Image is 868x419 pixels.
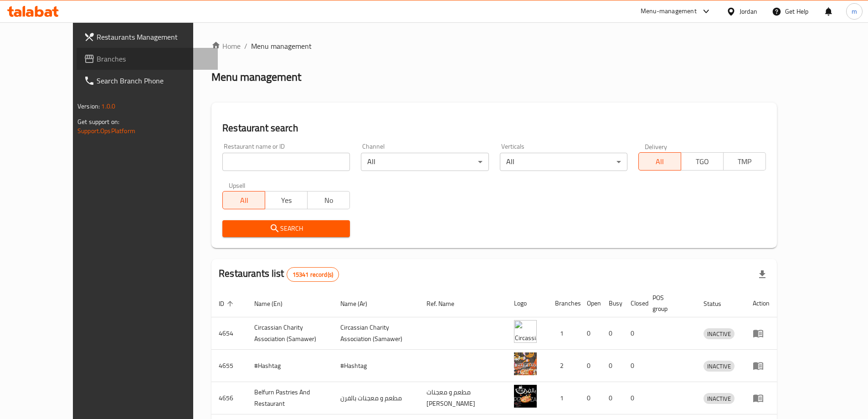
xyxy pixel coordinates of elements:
[548,382,580,414] td: 1
[333,317,419,350] td: ​Circassian ​Charity ​Association​ (Samawer)
[704,393,734,404] span: INACTIVE
[740,6,757,16] div: Jordan
[254,298,294,309] span: Name (En)
[623,317,645,350] td: 0
[265,191,308,209] button: Yes
[97,31,211,42] span: Restaurants Management
[361,153,488,171] div: All
[723,152,766,171] button: TMP
[580,382,601,414] td: 0
[426,298,466,309] span: Ref. Name
[222,121,766,135] h2: Restaurant search
[704,328,734,339] div: INACTIVE
[641,6,697,17] div: Menu-management
[247,382,333,414] td: Belfurn Pastries And Restaurant
[507,290,548,317] th: Logo
[751,264,773,285] div: Export file
[229,182,246,188] label: Upsell
[77,48,218,70] a: Branches
[419,382,507,414] td: مطعم و معجنات [PERSON_NAME]
[704,329,734,339] span: INACTIVE
[247,317,333,350] td: ​Circassian ​Charity ​Association​ (Samawer)
[222,191,265,209] button: All
[642,155,678,168] span: All
[685,155,720,168] span: TGO
[548,290,580,317] th: Branches
[580,317,601,350] td: 0
[77,125,135,137] a: Support.OpsPlatform
[211,41,241,52] a: Home
[311,194,346,207] span: No
[101,100,115,112] span: 1.0.0
[77,100,100,112] span: Version:
[623,290,645,317] th: Closed
[638,152,681,171] button: All
[500,153,627,171] div: All
[753,328,770,339] div: Menu
[211,317,247,350] td: 4654
[601,382,623,414] td: 0
[601,317,623,350] td: 0
[97,53,211,64] span: Branches
[601,350,623,382] td: 0
[727,155,762,168] span: TMP
[580,290,601,317] th: Open
[219,267,339,282] h2: Restaurants list
[77,116,119,128] span: Get support on:
[623,382,645,414] td: 0
[753,360,770,371] div: Menu
[269,194,304,207] span: Yes
[333,382,419,414] td: مطعم و معجنات بالفرن
[307,191,350,209] button: No
[77,26,218,48] a: Restaurants Management
[230,223,343,234] span: Search
[548,317,580,350] td: 1
[247,350,333,382] td: #Hashtag
[704,361,734,372] span: INACTIVE
[652,292,685,314] span: POS group
[244,41,247,52] li: /
[852,6,857,16] span: m
[514,352,537,375] img: #Hashtag
[211,382,247,414] td: 4656
[222,220,350,237] button: Search
[548,350,580,382] td: 2
[601,290,623,317] th: Busy
[580,350,601,382] td: 0
[623,350,645,382] td: 0
[77,70,218,92] a: Search Branch Phone
[287,267,339,282] div: Total records count
[219,298,236,309] span: ID
[226,194,262,207] span: All
[340,298,379,309] span: Name (Ar)
[745,290,777,317] th: Action
[211,41,777,52] nav: breadcrumb
[251,41,312,52] span: Menu management
[514,385,537,408] img: Belfurn Pastries And Restaurant
[287,270,339,279] span: 15341 record(s)
[97,75,211,86] span: Search Branch Phone
[753,393,770,403] div: Menu
[222,153,350,171] input: Search for restaurant name or ID..
[681,152,724,171] button: TGO
[333,350,419,382] td: #Hashtag
[514,320,537,343] img: ​Circassian ​Charity ​Association​ (Samawer)
[211,70,301,84] h2: Menu management
[645,143,668,150] label: Delivery
[211,350,247,382] td: 4655
[704,298,733,309] span: Status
